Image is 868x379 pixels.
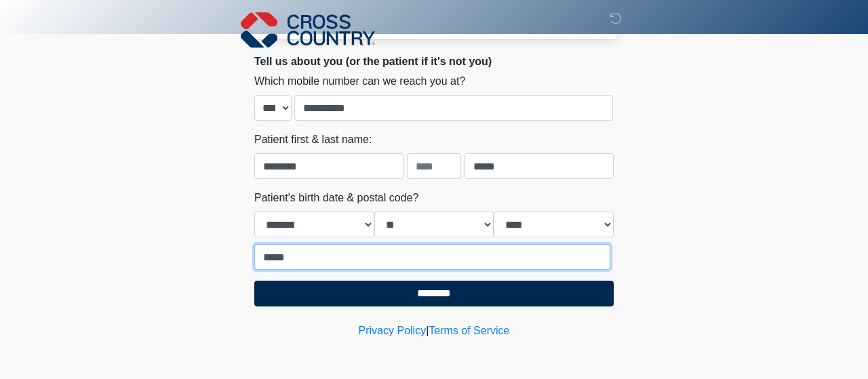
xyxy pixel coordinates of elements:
[254,55,614,68] h2: Tell us about you (or the patient if it's not you)
[254,132,372,148] label: Patient first & last name:
[429,325,509,336] a: Terms of Service
[359,325,427,336] a: Privacy Policy
[426,325,429,336] a: |
[254,73,465,89] label: Which mobile number can we reach you at?
[254,190,418,206] label: Patient's birth date & postal code?
[241,10,375,49] img: Cross Country Logo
